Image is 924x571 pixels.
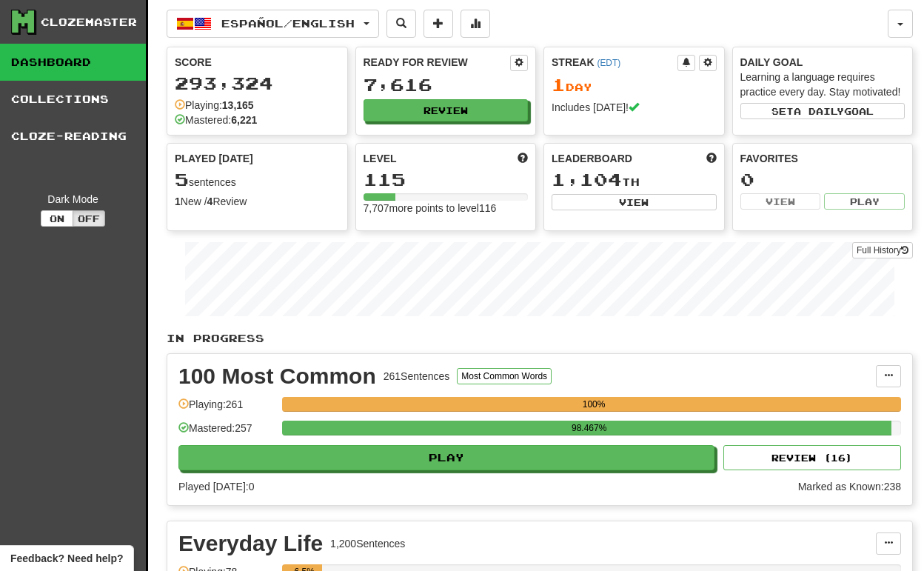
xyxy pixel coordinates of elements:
div: 293,324 [175,74,340,93]
button: View [552,194,717,210]
strong: 13,165 [222,99,254,111]
div: Playing: 261 [178,397,275,421]
a: Full History [852,242,913,258]
strong: 1 [175,196,181,207]
button: On [41,210,73,227]
a: (EDT) [597,58,620,68]
div: Favorites [740,151,905,166]
span: 1 [552,74,566,95]
div: 100 Most Common [178,365,376,387]
span: Level [364,151,397,166]
strong: 6,221 [231,114,257,126]
span: Open feedback widget [10,551,123,566]
button: Search sentences [386,10,416,38]
span: 1,104 [552,169,622,190]
button: Seta dailygoal [740,103,905,119]
span: Leaderboard [552,151,632,166]
button: Off [73,210,105,227]
div: 7,616 [364,76,529,94]
span: Played [DATE]: 0 [178,481,254,492]
div: New / Review [175,194,340,209]
div: Score [175,55,340,70]
button: Español/English [167,10,379,38]
button: Play [824,193,905,210]
button: Play [178,445,714,470]
button: Review [364,99,529,121]
div: Clozemaster [41,15,137,30]
div: Everyday Life [178,532,323,555]
div: 261 Sentences [384,369,450,384]
p: In Progress [167,331,913,346]
button: More stats [461,10,490,38]
div: Ready for Review [364,55,511,70]
div: Day [552,76,717,95]
span: 5 [175,169,189,190]
span: This week in points, UTC [706,151,717,166]
button: Review (16) [723,445,901,470]
div: Marked as Known: 238 [798,479,901,494]
span: Played [DATE] [175,151,253,166]
div: Playing: [175,98,254,113]
span: a daily [794,106,844,116]
div: 0 [740,170,905,189]
div: sentences [175,170,340,190]
div: Learning a language requires practice every day. Stay motivated! [740,70,905,99]
button: Add sentence to collection [423,10,453,38]
div: 115 [364,170,529,189]
span: Score more points to level up [518,151,528,166]
div: th [552,170,717,190]
div: Includes [DATE]! [552,100,717,115]
div: 98.467% [287,421,891,435]
div: 7,707 more points to level 116 [364,201,529,216]
div: Mastered: 257 [178,421,275,445]
strong: 4 [207,196,213,207]
div: 1,200 Sentences [330,536,405,551]
div: 100% [287,397,901,412]
span: Español / English [221,17,355,30]
button: Most Common Words [457,368,552,384]
div: Daily Goal [740,55,905,70]
div: Mastered: [175,113,257,127]
div: Dark Mode [11,192,135,207]
button: View [740,193,821,210]
div: Streak [552,55,677,70]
